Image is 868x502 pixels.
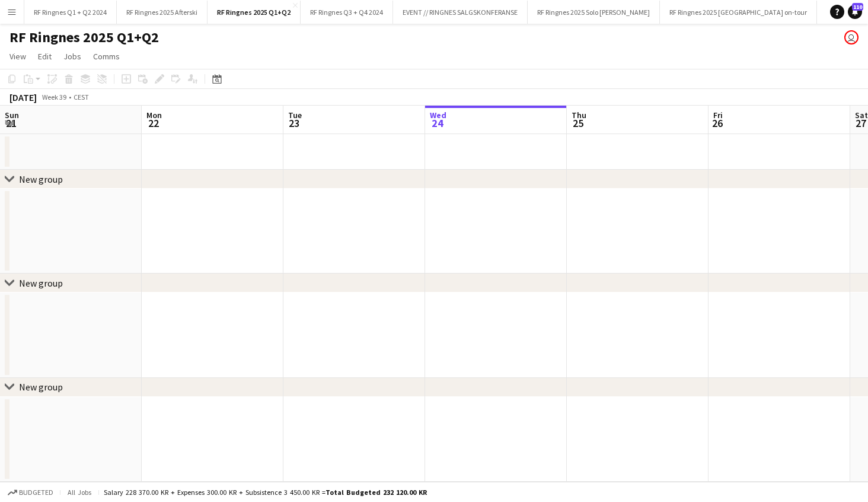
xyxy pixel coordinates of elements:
span: 110 [852,3,863,11]
div: Salary 228 370.00 KR + Expenses 300.00 KR + Subsistence 3 450.00 KR = [104,488,427,497]
span: 26 [711,116,723,130]
button: EVENT // RINGNES SALGSKONFERANSE [393,1,528,24]
a: Comms [88,49,125,64]
span: 21 [3,116,19,130]
span: Wed [430,110,446,120]
button: RF Ringnes Q1 + Q2 2024 [24,1,117,24]
span: Tue [288,110,302,120]
span: View [9,51,26,62]
a: Jobs [59,49,86,64]
button: RF Ringnes 2025 Afterski [117,1,208,24]
span: 27 [853,116,868,130]
span: Jobs [63,51,81,62]
span: 25 [570,116,586,130]
div: New group [19,381,63,393]
a: 110 [848,5,862,19]
div: New group [19,277,63,289]
span: Thu [572,110,586,120]
span: Week 39 [39,93,69,101]
button: Budgeted [6,486,55,499]
span: 24 [428,116,446,130]
span: Budgeted [19,488,53,497]
button: RF Ringnes Q3 + Q4 2024 [301,1,393,24]
div: [DATE] [9,91,37,103]
span: Fri [713,110,723,120]
span: Total Budgeted 232 120.00 KR [325,488,427,497]
button: RF Ringnes 2025 Solo [PERSON_NAME] [528,1,660,24]
a: View [5,49,31,64]
a: Edit [33,49,56,64]
span: Comms [93,51,120,62]
button: RF Ringnes 2025 Q1+Q2 [208,1,301,24]
h1: RF Ringnes 2025 Q1+Q2 [9,28,159,46]
span: 22 [145,116,162,130]
div: New group [19,173,63,185]
span: Edit [38,51,52,62]
span: All jobs [65,488,94,497]
span: 23 [286,116,302,130]
button: RF Ringnes 2025 [GEOGRAPHIC_DATA] on-tour [660,1,817,24]
div: CEST [74,93,89,101]
app-user-avatar: Joachim Lützow-Holm [844,30,859,45]
span: Mon [146,110,162,120]
span: Sun [5,110,19,120]
span: Sat [855,110,868,120]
